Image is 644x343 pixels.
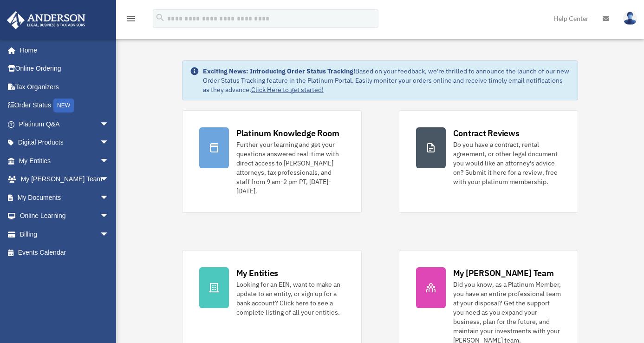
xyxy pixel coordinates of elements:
[453,140,561,186] div: Do you have a contract, rental agreement, or other legal document you would like an attorney's ad...
[100,188,118,207] span: arrow_drop_down
[100,115,118,134] span: arrow_drop_down
[251,86,324,94] a: Click Here to get started!
[7,170,123,189] a: My [PERSON_NAME] Teamarrow_drop_down
[7,41,118,59] a: Home
[7,133,123,152] a: Digital Productsarrow_drop_down
[7,207,123,225] a: Online Learningarrow_drop_down
[100,170,118,189] span: arrow_drop_down
[453,127,520,139] div: Contract Reviews
[7,152,123,170] a: My Entitiesarrow_drop_down
[203,66,571,94] div: Based on your feedback, we're thrilled to announce the launch of our new Order Status Tracking fe...
[100,207,118,226] span: arrow_drop_down
[100,225,118,244] span: arrow_drop_down
[182,110,362,213] a: Platinum Knowledge Room Further your learning and get your questions answered real-time with dire...
[236,127,339,139] div: Platinum Knowledge Room
[7,225,123,244] a: Billingarrow_drop_down
[125,16,137,24] a: menu
[155,13,165,23] i: search
[7,96,123,115] a: Order StatusNEW
[4,11,88,29] img: Anderson Advisors Platinum Portal
[7,244,123,262] a: Events Calendar
[453,267,554,279] div: My [PERSON_NAME] Team
[7,78,123,96] a: Tax Organizers
[7,115,123,133] a: Platinum Q&Aarrow_drop_down
[7,188,123,207] a: My Documentsarrow_drop_down
[399,110,579,213] a: Contract Reviews Do you have a contract, rental agreement, or other legal document you would like...
[236,280,345,317] div: Looking for an EIN, want to make an update to an entity, or sign up for a bank account? Click her...
[236,267,278,279] div: My Entities
[203,67,355,75] strong: Exciting News: Introducing Order Status Tracking!
[236,140,345,196] div: Further your learning and get your questions answered real-time with direct access to [PERSON_NAM...
[7,59,123,78] a: Online Ordering
[125,13,137,24] i: menu
[53,99,74,112] div: NEW
[100,133,118,152] span: arrow_drop_down
[623,12,637,25] img: User Pic
[100,152,118,171] span: arrow_drop_down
